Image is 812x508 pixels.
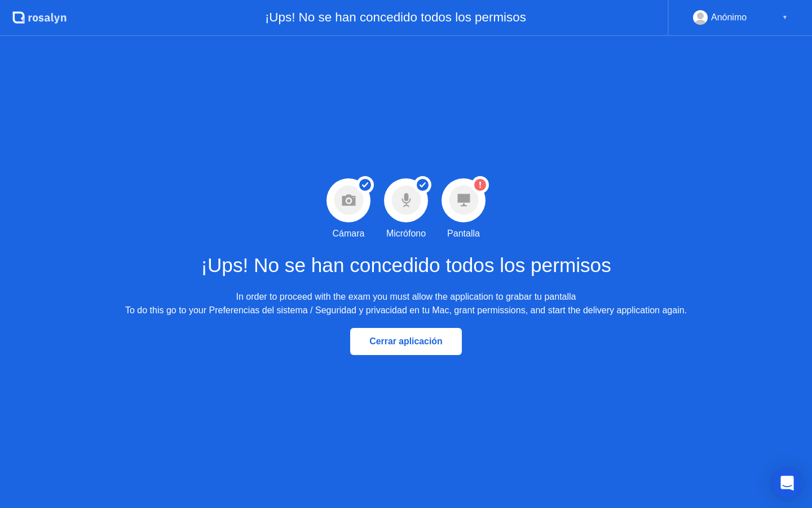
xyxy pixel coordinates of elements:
[125,290,687,317] div: In order to proceed with the exam you must allow the application to grabar tu pantalla To do this...
[350,328,461,355] button: Cerrar aplicación
[711,10,747,25] div: Anónimo
[201,251,611,281] h1: ¡Ups! No se han concedido todos los permisos
[447,227,480,240] div: Pantalla
[354,336,458,347] div: Cerrar aplicación
[773,468,802,498] div: Open Intercom Messenger
[386,227,426,240] div: Micrófono
[333,227,365,240] div: Cámara
[782,10,788,25] div: ▼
